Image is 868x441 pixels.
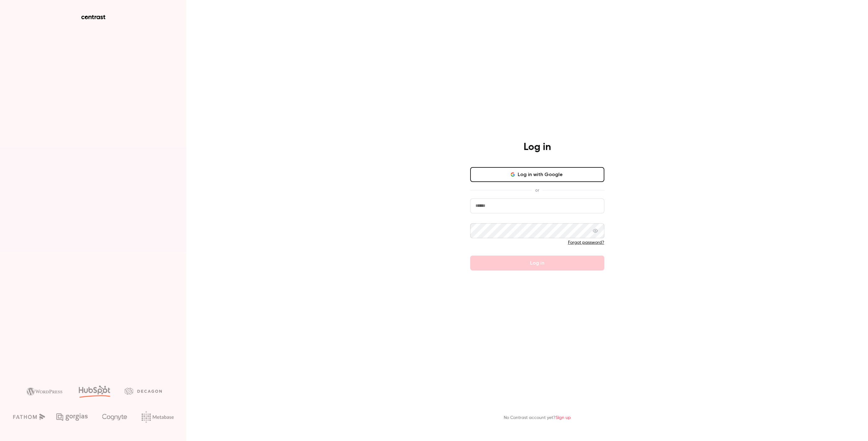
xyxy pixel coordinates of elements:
span: or [532,187,542,193]
h4: Log in [524,141,551,153]
a: Forgot password? [568,240,604,245]
a: Sign up [556,416,571,420]
p: No Contrast account yet? [504,415,571,421]
img: decagon [125,388,162,394]
button: Log in with Google [470,167,604,182]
